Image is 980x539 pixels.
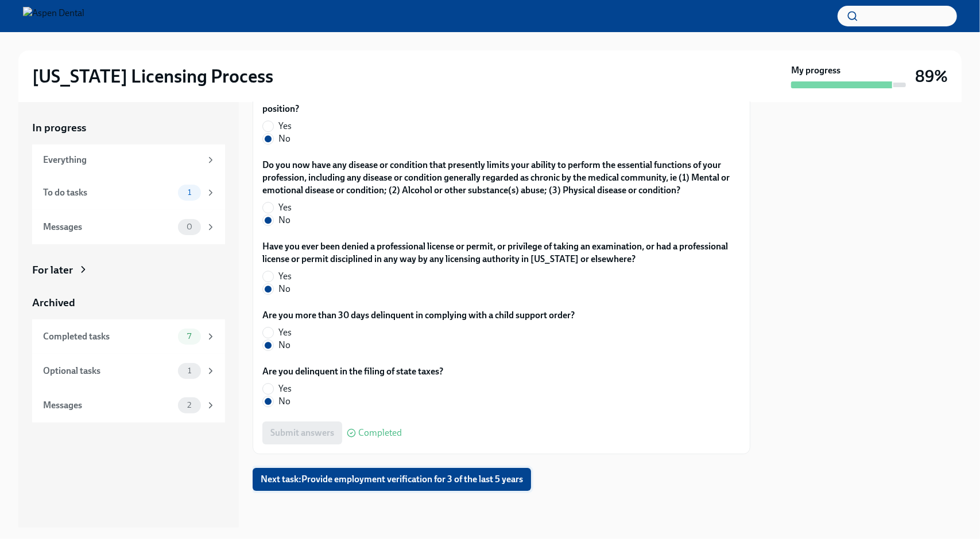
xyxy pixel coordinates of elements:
[32,295,225,310] a: Archived
[278,270,292,283] span: Yes
[278,326,292,339] span: Yes
[262,159,741,197] label: Do you now have any disease or condition that presently limits your ability to perform the essent...
[278,132,290,145] span: No
[43,330,173,343] div: Completed tasks
[43,365,173,377] div: Optional tasks
[915,66,948,87] h3: 89%
[32,120,225,135] a: In progress
[278,120,292,132] span: Yes
[181,366,198,375] span: 1
[262,90,741,115] label: Have you ever been discharged other than honorably from the armed services or from a city, county...
[32,263,225,278] a: For later
[278,382,292,395] span: Yes
[180,222,199,231] span: 0
[32,319,225,354] a: Completed tasks7
[32,388,225,423] a: Messages2
[32,65,273,88] h2: [US_STATE] Licensing Process
[253,468,531,491] button: Next task:Provide employment verification for 3 of the last 5 years
[181,188,198,197] span: 1
[180,332,198,341] span: 7
[43,399,173,412] div: Messages
[32,144,225,175] a: Everything
[32,175,225,210] a: To do tasks1
[261,474,523,485] span: Next task : Provide employment verification for 3 of the last 5 years
[791,64,840,77] strong: My progress
[262,365,443,378] label: Are you delinquent in the filing of state taxes?
[278,339,290,351] span: No
[43,221,173,233] div: Messages
[32,354,225,388] a: Optional tasks1
[23,7,84,25] img: Aspen Dental
[278,283,290,295] span: No
[32,210,225,244] a: Messages0
[278,214,290,226] span: No
[278,201,292,214] span: Yes
[43,186,173,199] div: To do tasks
[278,395,290,408] span: No
[262,240,741,265] label: Have you ever been denied a professional license or permit, or privilege of taking an examination...
[358,428,402,438] span: Completed
[262,309,575,322] label: Are you more than 30 days delinquent in complying with a child support order?
[43,154,201,166] div: Everything
[32,263,73,278] div: For later
[180,401,198,409] span: 2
